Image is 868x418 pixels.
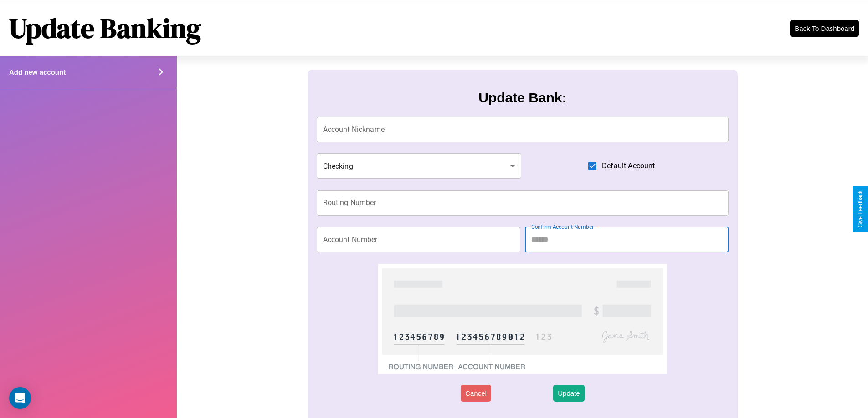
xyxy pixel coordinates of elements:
[461,385,491,402] button: Cancel
[9,10,201,47] h1: Update Banking
[9,68,66,76] h4: Add new account
[857,191,863,227] div: Give Feedback
[478,90,566,106] h3: Update Bank:
[531,223,594,231] label: Confirm Account Number
[553,385,584,402] button: Update
[9,387,31,409] div: Open Intercom Messenger
[378,264,667,374] img: check
[602,161,655,171] span: Default Account
[317,153,522,179] div: Checking
[790,20,859,37] button: Back To Dashboard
